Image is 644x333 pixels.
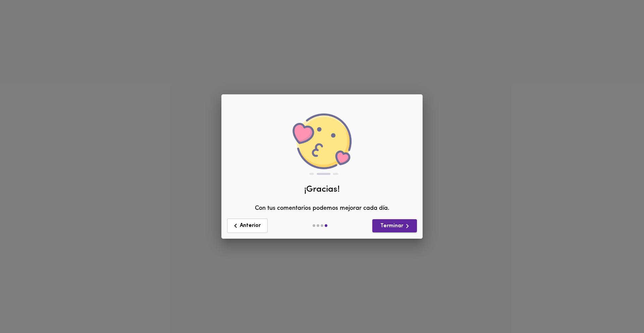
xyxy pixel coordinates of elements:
span: Terminar [378,222,412,230]
iframe: Messagebird Livechat Widget [605,294,637,326]
div: ¡Gracias! [227,183,417,196]
img: love.png [292,113,352,175]
button: Terminar [372,219,417,232]
button: Anterior [227,219,268,233]
span: Anterior [231,222,263,230]
div: Con tus comentarios podemos mejorar cada día. [227,96,417,213]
